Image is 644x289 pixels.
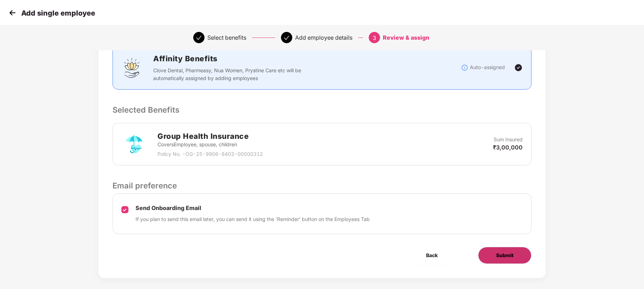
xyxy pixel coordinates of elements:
span: 3 [373,34,376,41]
h2: Affinity Benefits [153,53,407,64]
img: svg+xml;base64,PHN2ZyBpZD0iSW5mb18tXzMyeDMyIiBkYXRhLW5hbWU9IkluZm8gLSAzMngzMiIgeG1sbnM9Imh0dHA6Ly... [461,64,468,71]
p: Auto-assigned [470,63,505,71]
img: svg+xml;base64,PHN2ZyB4bWxucz0iaHR0cDovL3d3dy53My5vcmcvMjAwMC9zdmciIHdpZHRoPSI3MiIgaGVpZ2h0PSI3Mi... [121,131,147,157]
span: check [284,35,289,41]
p: Email preference [113,180,531,192]
p: Selected Benefits [113,104,531,116]
p: Send Onboarding Email [136,204,370,212]
h2: Group Health Insurance [157,130,263,142]
div: Add employee details [295,32,352,43]
p: Policy No. - OG-25-9906-8403-00000312 [157,150,263,158]
button: Back [408,247,455,264]
div: Select benefits [207,32,246,43]
img: svg+xml;base64,PHN2ZyB4bWxucz0iaHR0cDovL3d3dy53My5vcmcvMjAwMC9zdmciIHdpZHRoPSIzMCIgaGVpZ2h0PSIzMC... [7,7,18,18]
img: svg+xml;base64,PHN2ZyBpZD0iVGljay0yNHgyNCIgeG1sbnM9Imh0dHA6Ly93d3cudzMub3JnLzIwMDAvc3ZnIiB3aWR0aD... [514,63,523,72]
span: Back [426,251,438,259]
p: Sum Insured [494,136,523,143]
p: Add single employee [21,9,95,17]
p: Covers Employee, spouse, children [157,141,263,148]
span: Submit [496,251,513,259]
div: Review & assign [383,32,429,43]
p: ₹3,00,000 [493,143,523,151]
button: Submit [478,247,531,264]
span: check [196,35,202,41]
p: Clove Dental, Pharmeasy, Nua Women, Prystine Care etc will be automatically assigned by adding em... [153,67,306,82]
p: If you plan to send this email later, you can send it using the ‘Reminder’ button on the Employee... [136,215,370,223]
img: svg+xml;base64,PHN2ZyBpZD0iQWZmaW5pdHlfQmVuZWZpdHMiIGRhdGEtbmFtZT0iQWZmaW5pdHkgQmVuZWZpdHMiIHhtbG... [121,57,143,78]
